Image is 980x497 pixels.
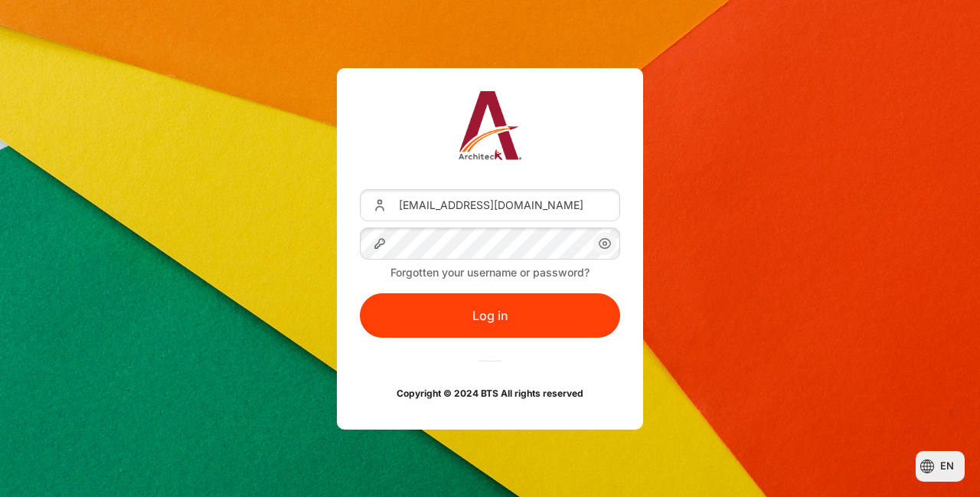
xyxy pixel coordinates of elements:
[397,387,583,399] strong: Copyright © 2024 BTS All rights reserved
[916,451,965,482] button: Languages
[459,91,522,166] a: Architeck
[360,293,620,338] button: Log in
[940,459,954,474] span: en
[360,189,620,221] input: Username or Email Address
[390,266,590,279] a: Forgotten your username or password?
[459,91,522,160] img: Architeck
